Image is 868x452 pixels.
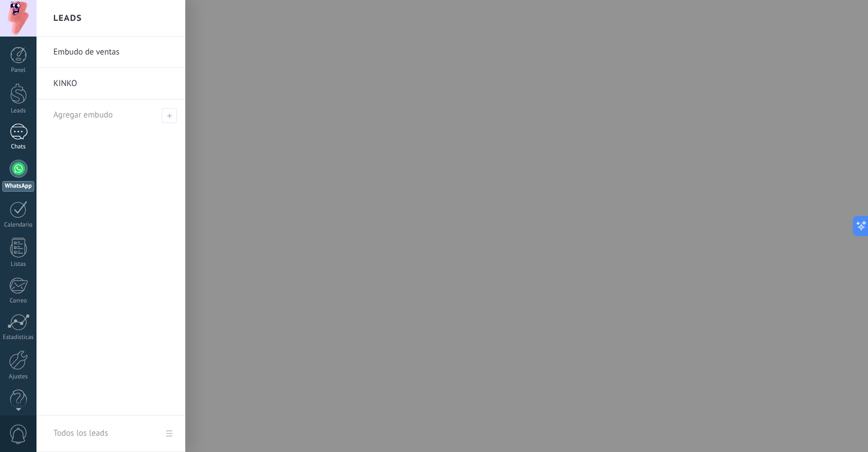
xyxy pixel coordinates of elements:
[2,334,35,341] div: Estadísticas
[36,415,185,452] a: Todos los leads
[53,110,113,120] span: Agregar embudo
[2,297,35,305] div: Correo
[53,418,108,449] div: Todos los leads
[53,68,174,100] a: KINKO
[2,373,35,381] div: Ajustes
[162,108,177,123] span: Agregar embudo
[2,222,35,229] div: Calendario
[53,1,82,36] h2: Leads
[2,261,35,268] div: Listas
[2,107,35,115] div: Leads
[2,67,35,74] div: Panel
[53,37,174,68] a: Embudo de ventas
[2,181,34,192] div: WhatsApp
[2,143,35,151] div: Chats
